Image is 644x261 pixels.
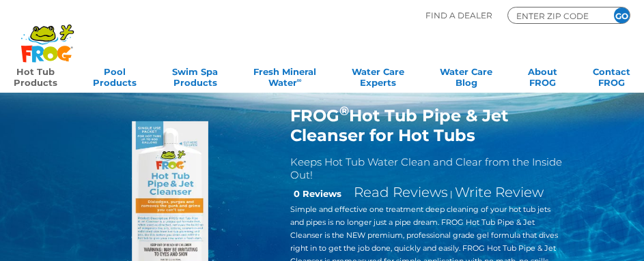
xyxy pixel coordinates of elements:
[352,62,404,89] a: Water CareExperts
[14,62,57,89] a: Hot TubProducts
[593,62,630,89] a: ContactFROG
[450,189,453,199] span: |
[614,7,630,23] input: GO
[253,62,316,89] a: Fresh MineralWater∞
[440,62,492,89] a: Water CareBlog
[172,62,218,89] a: Swim SpaProducts
[294,188,341,199] strong: 0 Reviews
[339,104,349,119] sup: ®
[455,184,544,200] a: Write Review
[290,106,564,145] h1: FROG Hot Tub Pipe & Jet Cleanser for Hot Tubs
[425,7,492,24] p: Find A Dealer
[297,76,302,84] sup: ∞
[354,184,448,200] a: Read Reviews
[528,62,557,89] a: AboutFROG
[93,62,137,89] a: PoolProducts
[290,155,564,181] h2: Keeps Hot Tub Water Clean and Clear from the Inside Out!
[14,7,81,63] img: Frog Products Logo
